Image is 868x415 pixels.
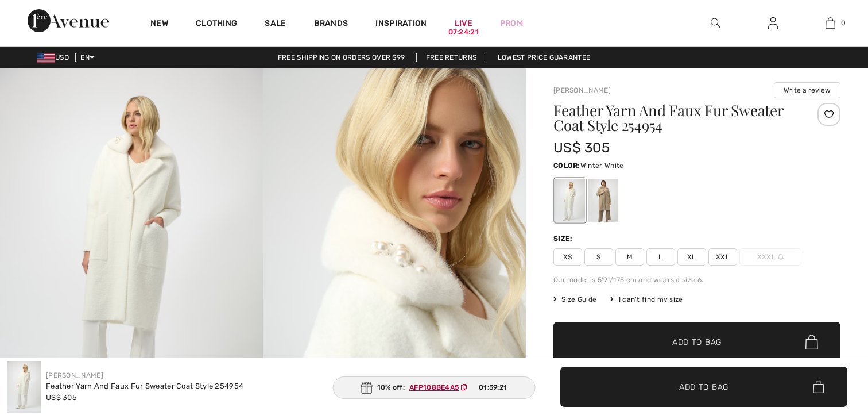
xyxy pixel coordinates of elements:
div: I can't find my size [610,294,683,305]
a: Live07:24:21 [455,17,472,29]
img: Feather Yarn and Faux Fur Sweater Coat Style 254954 [7,361,41,413]
div: Winter White [555,179,585,222]
img: Gift.svg [361,382,373,394]
span: Winter White [580,162,624,170]
img: search the website [711,16,720,30]
a: New [150,18,168,30]
img: ring-m.svg [778,254,784,260]
a: Clothing [196,18,237,30]
ins: AFP108BE4A5 [409,383,459,391]
span: M [615,248,644,266]
div: Fawn [588,179,618,222]
div: 10% off: [333,376,536,399]
a: [PERSON_NAME] [553,86,611,94]
a: Free Returns [416,53,487,62]
img: Bag.svg [813,381,824,393]
a: Sign In [759,16,787,30]
a: Brands [314,18,348,30]
span: US$ 305 [553,140,610,156]
a: Lowest Price Guarantee [489,53,600,62]
span: XL [677,248,706,266]
img: US Dollar [37,53,55,63]
a: Sale [265,18,286,30]
span: USD [37,53,73,62]
button: Add to Bag [553,322,840,362]
a: 0 [802,16,858,30]
div: Size: [553,233,575,244]
span: XXL [708,248,737,266]
span: Add to Bag [672,336,722,348]
span: EN [80,53,95,62]
button: Write a review [774,82,840,98]
span: Color: [553,162,580,170]
span: L [646,248,675,266]
a: [PERSON_NAME] [46,371,103,379]
span: S [584,248,613,266]
span: Add to Bag [679,381,728,393]
img: My Bag [826,16,835,30]
h1: Feather Yarn And Faux Fur Sweater Coat Style 254954 [553,103,793,133]
span: Size Guide [553,294,596,305]
span: US$ 305 [46,393,77,402]
span: 01:59:21 [479,382,507,393]
a: Free shipping on orders over $99 [269,53,414,62]
a: Prom [500,17,523,29]
button: Add to Bag [560,367,847,407]
span: Inspiration [375,18,427,30]
img: My Info [768,16,778,30]
div: Feather Yarn And Faux Fur Sweater Coat Style 254954 [46,381,243,392]
span: XS [553,248,582,266]
div: Our model is 5'9"/175 cm and wears a size 6. [553,275,840,285]
img: 1ère Avenue [28,9,109,32]
span: 0 [841,18,846,28]
div: 07:24:21 [448,27,479,38]
span: XXXL [739,248,801,266]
